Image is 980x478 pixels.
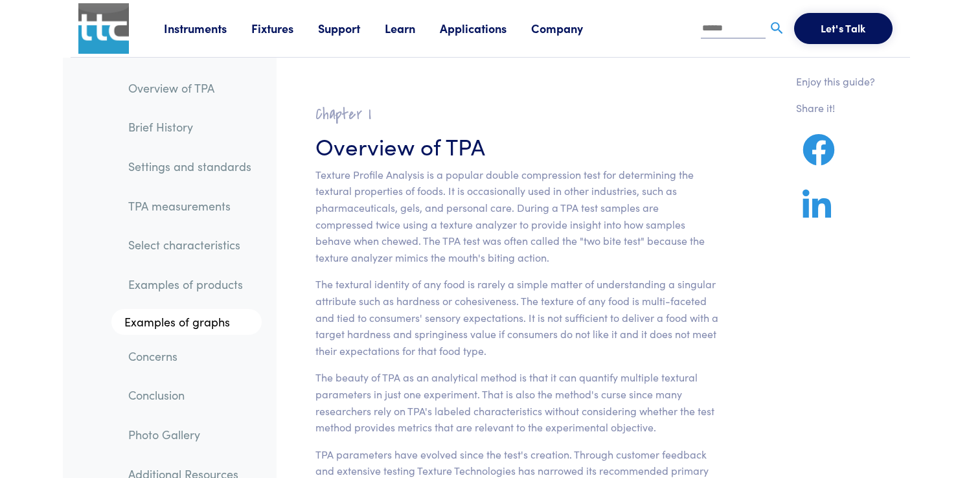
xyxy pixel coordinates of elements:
a: Examples of products [118,269,262,299]
a: Concerns [118,341,262,371]
p: Enjoy this guide? [796,73,875,90]
p: Texture Profile Analysis is a popular double compression test for determining the textural proper... [315,166,719,266]
h3: Overview of TPA [315,130,719,161]
a: TPA measurements [118,191,262,221]
a: Photo Gallery [118,420,262,450]
a: Support [318,20,385,36]
a: Conclusion [118,380,262,410]
a: Share on LinkedIn [796,205,838,221]
a: Overview of TPA [118,73,262,103]
p: The beauty of TPA as an analytical method is that it can quantify multiple textural parameters in... [315,369,719,435]
a: Fixtures [251,20,318,36]
a: Applications [440,20,531,36]
p: Share it! [796,100,875,117]
p: The textural identity of any food is rarely a simple matter of understanding a singular attribute... [315,276,719,359]
a: Instruments [164,20,251,36]
a: Select characteristics [118,230,262,260]
a: Examples of graphs [111,309,262,335]
a: Brief History [118,112,262,142]
a: Company [531,20,608,36]
button: Let's Talk [794,13,893,44]
img: ttc_logo_1x1_v1.0.png [78,3,129,54]
h2: Chapter I [315,104,719,124]
a: Learn [385,20,440,36]
a: Settings and standards [118,152,262,181]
